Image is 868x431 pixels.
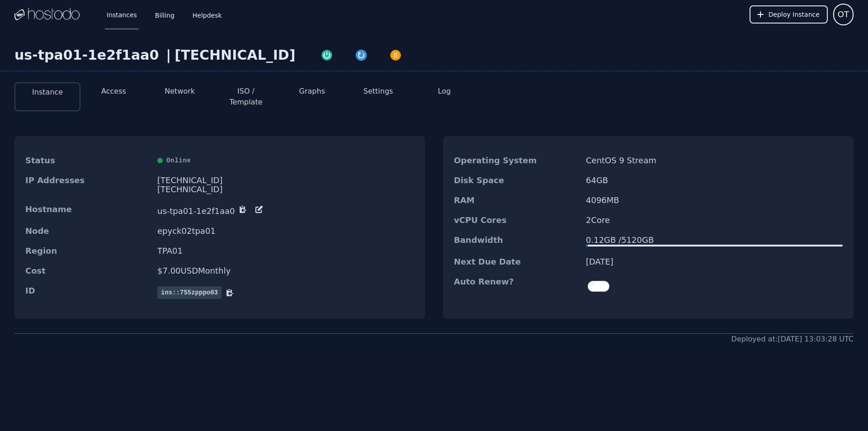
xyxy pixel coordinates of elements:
button: Power On [310,47,344,62]
dd: 2 Core [586,216,843,225]
button: Restart [344,47,378,62]
dt: IP Addresses [25,176,150,194]
dd: [DATE] [586,257,843,266]
span: Deploy Instance [769,10,820,19]
span: OT [838,8,849,21]
img: Restart [355,49,368,62]
div: Deployed at: [DATE] 13:03:28 UTC [731,334,854,345]
dd: epyck02tpa01 [157,227,414,236]
button: User menu [833,4,854,25]
dt: Region [25,246,150,256]
button: Deploy Instance [750,5,828,24]
dt: ID [25,286,150,299]
div: us-tpa01-1e2f1aa0 [14,47,162,63]
button: Graphs [299,86,325,97]
div: [TECHNICAL_ID] [157,176,414,185]
div: 0.12 GB / 5120 GB [586,236,843,245]
button: Network [165,86,195,97]
button: Power Off [378,47,413,62]
dt: Node [25,227,150,236]
dt: Cost [25,266,150,275]
dd: 64 GB [586,176,843,185]
dd: TPA01 [157,246,414,256]
dt: Auto Renew? [454,277,579,295]
span: ins::755zpppo03 [157,286,222,299]
button: ISO / Template [220,86,272,108]
button: Instance [32,87,63,98]
dt: Status [25,156,150,165]
img: Power Off [389,49,402,62]
dd: 4096 MB [586,196,843,205]
button: Access [101,86,126,97]
div: [TECHNICAL_ID] [157,185,414,194]
dd: $ 7.00 USD Monthly [157,266,414,275]
dt: Disk Space [454,176,579,185]
button: Log [438,86,451,97]
img: Power On [321,49,333,62]
dt: Operating System [454,156,579,165]
dd: CentOS 9 Stream [586,156,843,165]
dd: us-tpa01-1e2f1aa0 [157,205,414,216]
dt: vCPU Cores [454,216,579,225]
div: | [162,47,175,63]
img: Logo [14,8,80,21]
dt: Hostname [25,205,150,216]
dt: RAM [454,196,579,205]
dt: Next Due Date [454,257,579,266]
dt: Bandwidth [454,236,579,246]
button: Settings [363,86,393,97]
div: Online [157,156,414,165]
div: [TECHNICAL_ID] [175,47,295,63]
